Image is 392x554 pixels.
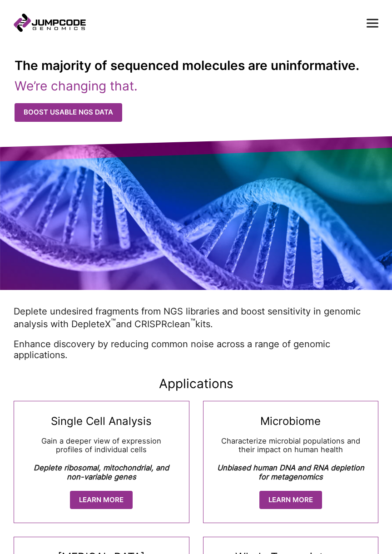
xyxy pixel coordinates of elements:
[34,463,169,481] span: Deplete ribosomal, mitochondrial, and non-variable genes
[15,78,138,94] span: We’re changing that.
[70,491,133,509] a: Learn More
[14,339,330,360] span: Enhance discovery by reducing common noise across a range of genomic applications.
[15,103,122,122] a: Boost usable NGS data
[15,58,359,73] span: The majority of sequenced molecules are uninformative.
[51,414,152,428] span: Single Cell Analysis
[195,319,213,329] span: kits.
[190,317,195,326] span: ™
[221,436,360,454] span: Characterize microbial populations and their impact on human health
[111,317,116,326] span: ™
[41,436,161,454] span: Gain a deeper view of expression profiles of individual cells
[260,414,321,428] span: Microbiome
[14,306,361,329] span: Deplete undesired fragments from NGS libraries and boost sensitivity in genomic analysis with Dep...
[217,463,364,481] span: Unbiased human DNA and RNA depletion for metagenomics
[116,319,190,329] span: and CRISPRclean
[159,376,233,391] span: Applications
[259,491,322,509] a: Learn More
